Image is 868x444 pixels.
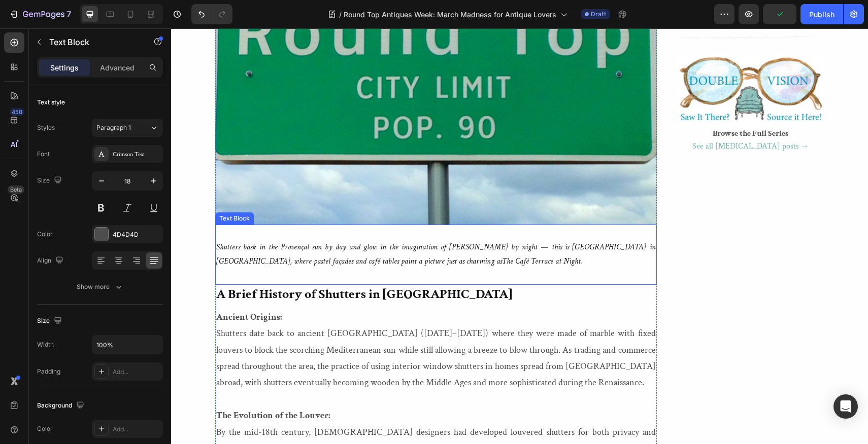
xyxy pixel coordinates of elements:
[45,257,341,274] strong: A Brief History of Shutters in [GEOGRAPHIC_DATA]
[77,282,124,292] div: Show more
[8,186,24,194] div: Beta
[37,254,65,268] div: Align
[37,424,53,433] div: Color
[521,113,638,123] a: See all [MEDICAL_DATA] posts →
[96,123,131,132] span: Paragraph 1
[45,283,111,294] strong: Ancient Origins:
[10,108,24,116] div: 450
[113,150,160,159] div: Crimson Text
[37,123,55,132] div: Styles
[506,25,653,99] a: Title
[542,100,617,110] strong: Browse the Full Series
[37,150,50,159] div: Font
[37,314,64,328] div: Size
[344,9,556,20] span: Round Top Antiques Week: March Madness for Antique Lovers
[92,119,163,137] button: Paragraph 1
[113,230,160,239] div: 4D4D4D
[37,340,54,349] div: Width
[506,25,653,99] img: gempages_525308358450742109-a9d52501-448c-464c-878b-c793857fdba0.png
[171,28,868,444] iframe: Design area
[113,367,160,377] div: Add...
[49,36,136,48] p: Text Block
[191,4,232,24] div: Undo/Redo
[45,297,485,363] p: Shutters date back to ancient [GEOGRAPHIC_DATA] ([DATE]–[DATE]) where they were made of marble wi...
[92,336,162,354] input: Auto
[37,230,53,239] div: Color
[4,4,76,24] button: 7
[66,8,71,20] p: 7
[809,9,834,20] div: Publish
[37,367,60,376] div: Padding
[331,228,410,238] i: The Café Terrace at Night
[37,278,163,296] button: Show more
[113,425,160,434] div: Add...
[37,399,86,413] div: Background
[833,394,858,419] div: Open Intercom Messenger
[100,62,135,73] p: Advanced
[800,4,843,24] button: Publish
[506,7,653,10] img: gempages_525308358450742109-d81c8d7d-ce6a-47ba-8cf3-bb6bcec1a8a2.png
[37,174,64,188] div: Size
[37,98,65,107] div: Text style
[339,9,342,20] span: /
[46,186,81,195] div: Text Block
[45,381,159,393] strong: The Evolution of the Louver:
[591,10,606,19] span: Draft
[45,212,485,241] p: Shutters bask in the Provençal sun by day and glow in the imagination of [PERSON_NAME] by night —...
[50,62,79,73] p: Settings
